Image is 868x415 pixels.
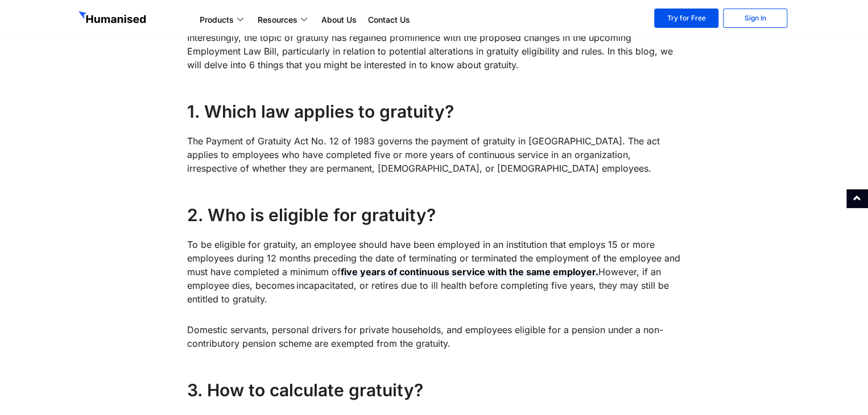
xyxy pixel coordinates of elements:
a: Try for Free [654,9,718,28]
h4: 2. Who is eligible for gratuity? [187,204,681,226]
a: Resources [252,13,316,27]
a: Sign In [723,9,787,28]
p: To be eligible for gratuity, an employee should have been employed in an institution that employs... [187,238,681,306]
h4: 3. How to calculate gratuity? [187,379,681,401]
img: GetHumanised Logo [78,11,148,26]
a: Products [194,13,252,27]
p: Domestic servants, personal drivers for private households, and employees eligible for a pension ... [187,323,681,350]
strong: five years of continuous service with the same employer. [341,266,598,277]
a: Contact Us [362,13,416,27]
a: About Us [316,13,362,27]
h4: 1. Which law applies to gratuity? [187,100,681,123]
p: The Payment of Gratuity Act No. 12 of 1983 governs the payment of gratuity in [GEOGRAPHIC_DATA]. ... [187,134,681,175]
